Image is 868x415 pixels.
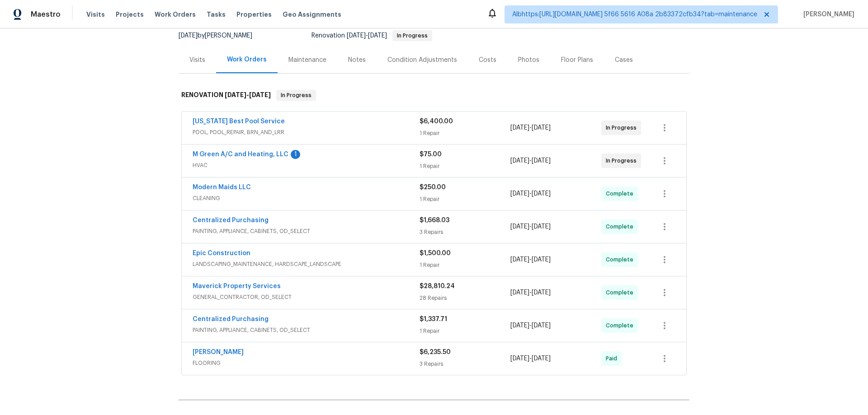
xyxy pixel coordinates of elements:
span: Complete [606,255,637,264]
span: [DATE] [510,224,529,230]
a: Centralized Purchasing [193,316,269,322]
span: [DATE] [225,92,246,98]
span: [DATE] [532,158,551,164]
h6: RENOVATION [181,90,271,101]
span: [DATE] [368,33,387,39]
div: Photos [518,56,539,65]
span: Visits [86,10,105,19]
span: [DATE] [532,191,551,197]
span: LANDSCAPING_MAINTENANCE, HARDSCAPE_LANDSCAPE [193,260,420,269]
div: 1 Repair [420,261,510,270]
span: $6,235.50 [420,349,451,355]
span: PAINTING, APPLIANCE, CABINETS, OD_SELECT [193,326,420,335]
span: Complete [606,288,637,297]
span: Maestro [31,10,61,19]
span: In Progress [606,156,640,165]
span: In Progress [606,123,640,132]
span: Projects [116,10,144,19]
span: Properties [236,10,272,19]
span: PAINTING, APPLIANCE, CABINETS, OD_SELECT [193,227,420,236]
span: In Progress [393,33,431,38]
div: 1 Repair [420,195,510,204]
span: $1,337.71 [420,316,447,322]
span: [DATE] [510,256,529,263]
span: $6,400.00 [420,118,453,125]
span: In Progress [277,91,315,100]
div: by [PERSON_NAME] [179,30,263,41]
span: HVAC [193,161,420,170]
div: 3 Repairs [420,228,510,237]
a: M Green A/C and Heating, LLC [193,151,288,158]
span: [DATE] [532,289,551,296]
span: $1,668.03 [420,217,449,224]
span: [DATE] [510,355,529,362]
span: $75.00 [420,151,442,158]
span: Albhttps:[URL][DOMAIN_NAME] 5f66 5616 A08a 2b83372cfb34?tab=maintenance [512,10,757,19]
span: [DATE] [510,322,529,329]
span: [DATE] [532,256,551,263]
span: - [510,189,551,198]
span: [DATE] [532,355,551,362]
span: Complete [606,222,637,231]
span: - [225,92,271,98]
span: $1,500.00 [420,250,451,256]
span: - [510,222,551,231]
a: Centralized Purchasing [193,217,269,224]
a: [US_STATE] Best Pool Service [193,118,285,125]
div: 1 Repair [420,162,510,171]
span: Work Orders [155,10,196,19]
span: [DATE] [532,125,551,131]
div: Work Orders [227,55,267,64]
span: [DATE] [532,322,551,329]
div: 3 Repairs [420,359,510,368]
div: Costs [479,56,496,65]
span: [DATE] [510,125,529,131]
div: 1 Repair [420,326,510,336]
span: POOL, POOL_REPAIR, BRN_AND_LRR [193,128,420,137]
span: FLOORING [193,359,420,368]
span: - [510,123,551,132]
span: - [510,321,551,330]
span: - [510,354,551,363]
div: Cases [615,56,633,65]
span: Tasks [207,11,226,18]
span: CLEANING [193,194,420,203]
span: Geo Assignments [283,10,341,19]
span: $28,810.24 [420,283,455,289]
span: [DATE] [510,158,529,164]
span: Renovation [311,33,432,39]
a: Modern Maids LLC [193,184,251,191]
span: [DATE] [179,33,198,39]
a: Epic Construction [193,250,250,256]
span: [DATE] [532,224,551,230]
span: Paid [606,354,621,363]
span: - [510,288,551,297]
div: Notes [348,56,366,65]
span: [DATE] [249,92,271,98]
span: Complete [606,189,637,198]
span: [PERSON_NAME] [800,10,854,19]
div: 28 Repairs [420,294,510,303]
div: Maintenance [288,56,326,65]
span: [DATE] [347,33,366,39]
span: GENERAL_CONTRACTOR, OD_SELECT [193,293,420,302]
span: - [510,255,551,264]
span: Complete [606,321,637,330]
span: - [510,156,551,165]
div: 1 [291,150,300,159]
div: 1 Repair [420,129,510,138]
div: Visits [189,56,205,65]
div: Condition Adjustments [387,56,457,65]
a: [PERSON_NAME] [193,349,244,355]
a: Maverick Property Services [193,283,281,289]
span: [DATE] [510,289,529,296]
span: $250.00 [420,184,446,191]
div: Floor Plans [561,56,593,65]
span: - [347,33,387,39]
span: [DATE] [510,191,529,197]
div: RENOVATION [DATE]-[DATE]In Progress [179,81,689,110]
